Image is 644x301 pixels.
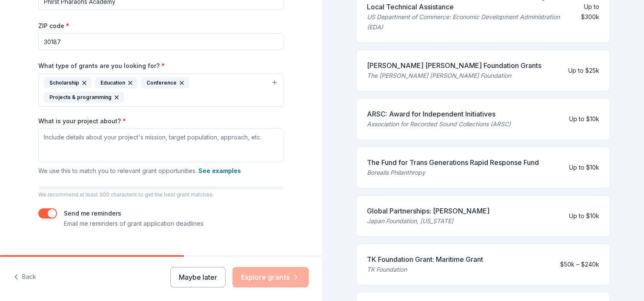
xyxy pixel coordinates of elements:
[568,65,599,76] div: Up to $25k
[38,167,241,174] span: We use this to match you to relevant grant opportunities.
[95,77,137,88] div: Education
[170,267,226,287] button: Maybe later
[38,62,165,70] label: What type of grants are you looking for?
[38,33,283,50] input: 12345 (U.S. only)
[38,22,69,30] label: ZIP code
[367,12,567,32] div: US Department of Commerce: Economic Development Administration (EDA)
[38,191,283,198] p: We recommend at least 300 characters to get the best grant matches.
[64,219,203,229] p: Email me reminders of grant application deadlines
[367,206,489,216] div: Global Partnerships: [PERSON_NAME]
[38,117,126,125] label: What is your project about?
[38,74,283,107] button: ScholarshipEducationConferenceProjects & programming
[367,254,483,264] div: TK Foundation Grant: Maritime Grant
[367,71,541,81] div: The [PERSON_NAME] [PERSON_NAME] Foundation
[367,60,541,71] div: [PERSON_NAME] [PERSON_NAME] Foundation Grants
[14,268,36,286] button: Back
[367,216,489,226] div: Japan Foundation, [US_STATE]
[560,259,599,270] div: $50k – $240k
[367,109,511,119] div: ARSC: Award for Independent Initiatives
[44,92,124,103] div: Projects & programming
[367,168,539,178] div: Borealis Philanthropy
[569,162,599,173] div: Up to $10k
[569,211,599,221] div: Up to $10k
[367,157,539,168] div: The Fund for Trans Generations Rapid Response Fund
[64,210,121,217] label: Send me reminders
[367,264,483,275] div: TK Foundation
[44,77,92,88] div: Scholarship
[367,119,511,129] div: Association for Recorded Sound Collections (ARSC)
[569,114,599,124] div: Up to $10k
[198,166,241,176] button: See examples
[141,77,189,88] div: Conference
[574,2,599,22] div: Up to $300k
